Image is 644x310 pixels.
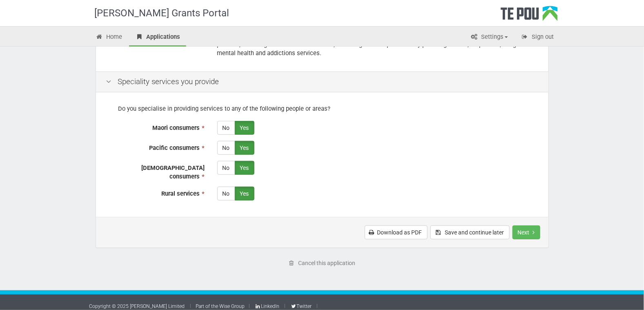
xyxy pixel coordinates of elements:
[290,303,312,309] a: Twitter
[106,105,538,113] p: Do you specialise in providing services to any of the following people or areas?
[464,29,514,47] a: Settings
[153,124,200,132] span: Maori consumers
[162,190,200,197] span: Rural services
[217,187,235,201] label: No
[129,29,186,47] a: Applications
[89,303,185,309] a: Copyright © 2025 [PERSON_NAME] Limited
[196,303,245,309] a: Part of the Wise Group
[513,225,540,239] button: Next step
[217,161,235,175] label: No
[235,161,254,175] label: Yes
[217,141,235,155] label: No
[149,144,200,152] span: Pacific consumers
[89,29,129,47] a: Home
[217,121,235,135] label: No
[501,6,558,26] div: Te Pou Logo
[96,71,548,92] div: Speciality services you provide
[430,225,510,239] button: Save and continue later
[235,187,254,201] label: Yes
[283,256,361,270] a: Cancel this application
[365,225,428,239] a: Download as PDF
[255,303,279,309] a: LinkedIn
[142,164,205,180] span: [DEMOGRAPHIC_DATA] consumers
[235,141,254,155] label: Yes
[235,121,254,135] label: Yes
[515,29,560,47] a: Sign out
